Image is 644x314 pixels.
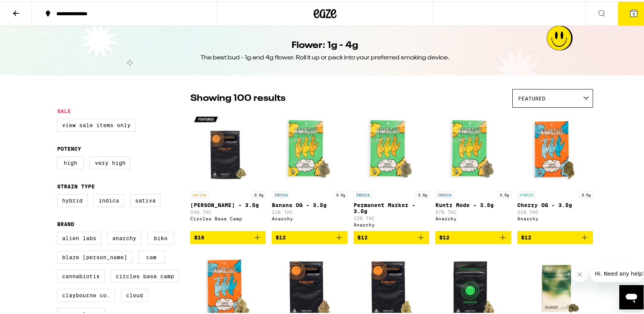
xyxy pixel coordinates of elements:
[435,208,511,213] p: 27% THC
[121,287,148,300] label: Cloud
[272,215,348,220] div: Anarchy
[272,190,290,197] p: INDICA
[416,190,429,197] p: 3.5g
[354,110,429,186] img: Anarchy - Permanent Marker - 3.5g
[521,233,531,239] span: $12
[272,110,348,186] img: Anarchy - Banana OG - 3.5g
[497,190,511,197] p: 3.5g
[138,249,165,262] label: CAM
[272,110,348,230] a: Open page for Banana OG - 3.5g from Anarchy
[572,265,587,281] iframe: Close message
[439,233,450,239] span: $12
[292,38,358,51] h1: Flower: 1g - 4g
[517,208,593,213] p: 21% THC
[334,190,348,197] p: 3.5g
[590,264,644,281] iframe: Message from company
[190,230,266,242] button: Add to bag
[435,110,511,230] a: Open page for Runtz Mode - 3.5g from Anarchy
[190,190,209,197] p: SATIVA
[57,193,88,206] label: Hybrid
[147,230,174,243] label: Biko
[5,5,55,11] span: Hi. Need any help?
[435,230,511,242] button: Add to bag
[354,214,429,219] p: 22% THC
[517,201,593,207] p: Cherry OG - 3.5g
[354,201,429,213] p: Permanent Marker - 3.5g
[94,193,124,206] label: Indica
[435,201,511,207] p: Runtz Mode - 3.5g
[57,107,71,113] legend: Sale
[57,220,74,226] legend: Brand
[619,284,644,308] iframe: Button to launch messaging window
[130,193,161,206] label: Sativa
[579,190,593,197] p: 3.5g
[57,117,135,130] label: View Sale Items Only
[201,52,450,61] div: The best bud - 1g and 4g flower. Roll it up or pack into your preferred smoking device.
[57,268,105,281] label: Cannabiotix
[107,230,141,243] label: Anarchy
[190,110,266,230] a: Open page for Gush Rush - 3.5g from Circles Base Camp
[354,230,429,242] button: Add to bag
[354,190,372,197] p: INDICA
[633,10,635,15] span: 5
[272,201,348,207] p: Banana OG - 3.5g
[57,182,95,188] legend: Strain Type
[252,190,266,197] p: 3.5g
[435,190,454,197] p: INDICA
[272,230,348,242] button: Add to bag
[190,201,266,207] p: [PERSON_NAME] - 3.5g
[517,190,536,197] p: HYBRID
[57,287,115,300] label: Claybourne Co.
[190,91,285,104] p: Showing 100 results
[357,233,368,239] span: $12
[190,215,266,220] div: Circles Base Camp
[57,230,101,243] label: Alien Labs
[435,110,511,186] img: Anarchy - Runtz Mode - 3.5g
[517,110,593,230] a: Open page for Cherry OG - 3.5g from Anarchy
[354,221,429,226] div: Anarchy
[190,208,266,213] p: 24% THC
[435,215,511,220] div: Anarchy
[517,230,593,242] button: Add to bag
[276,233,286,239] span: $12
[194,233,204,239] span: $16
[272,208,348,213] p: 21% THC
[354,110,429,230] a: Open page for Permanent Marker - 3.5g from Anarchy
[517,110,593,186] img: Anarchy - Cherry OG - 3.5g
[57,249,132,262] label: Blaze [PERSON_NAME]
[190,110,266,186] img: Circles Base Camp - Gush Rush - 3.5g
[57,155,84,168] label: High
[518,94,545,100] span: Featured
[111,268,179,281] label: Circles Base Camp
[517,215,593,220] div: Anarchy
[90,155,131,168] label: Very High
[57,144,81,150] legend: Potency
